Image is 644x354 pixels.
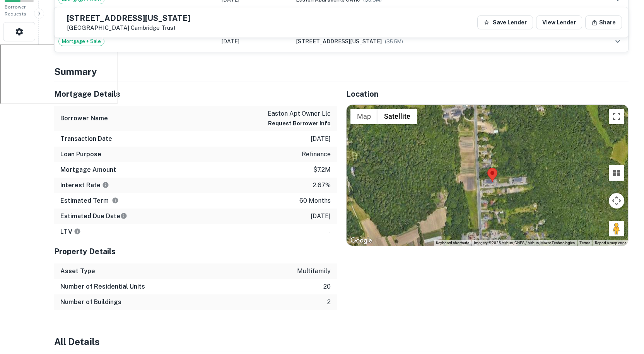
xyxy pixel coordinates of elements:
[268,119,331,128] button: Request Borrower Info
[60,150,101,159] h6: Loan Purpose
[60,227,81,236] h6: LTV
[74,228,81,235] svg: LTVs displayed on the website are for informational purposes only and may be reported incorrectly...
[60,212,127,221] h6: Estimated Due Date
[378,109,417,124] button: Show satellite imagery
[102,181,109,188] svg: The interest rates displayed on the website are for informational purposes only and may be report...
[54,246,337,257] h5: Property Details
[112,197,119,204] svg: Term is based on a standard schedule for this type of loan.
[268,109,331,118] p: easton apt owner llc
[311,212,331,221] p: [DATE]
[609,109,624,124] button: Toggle fullscreen view
[60,181,109,190] h6: Interest Rate
[327,298,331,307] p: 2
[323,282,331,291] p: 20
[385,39,403,44] span: ($ 5.5M )
[218,31,292,52] td: [DATE]
[60,298,121,307] h6: Number of Buildings
[348,236,374,246] a: Open this area in Google Maps (opens a new window)
[605,292,644,329] iframe: Chat Widget
[60,267,95,276] h6: Asset Type
[60,114,108,123] h6: Borrower Name
[313,181,331,190] p: 2.67%
[302,150,331,159] p: refinance
[120,212,127,219] svg: Estimate is based on a standard schedule for this type of loan.
[611,35,624,48] button: expand row
[477,15,533,29] button: Save Lender
[328,227,331,236] p: -
[609,193,624,209] button: Map camera controls
[299,196,331,205] p: 60 months
[67,24,190,31] p: [GEOGRAPHIC_DATA]
[536,15,582,29] a: View Lender
[350,109,378,124] button: Show street map
[609,221,624,236] button: Drag Pegman onto the map to open Street View
[609,165,624,181] button: Tilt map
[579,241,590,245] a: Terms (opens in new tab)
[60,196,119,205] h6: Estimated Term
[346,88,629,100] h5: Location
[131,24,176,31] a: Cambridge Trust
[595,241,626,245] a: Report a map error
[67,14,190,22] h5: [STREET_ADDRESS][US_STATE]
[60,134,112,144] h6: Transaction Date
[313,165,331,174] p: $7.2m
[59,38,104,45] span: Mortgage + Sale
[54,88,337,100] h5: Mortgage Details
[348,236,374,246] img: Google
[436,240,469,246] button: Keyboard shortcuts
[296,38,382,44] span: [STREET_ADDRESS][US_STATE]
[54,335,629,349] h4: All Details
[585,15,622,29] button: Share
[5,4,26,17] span: Borrower Requests
[297,267,331,276] p: multifamily
[311,134,331,144] p: [DATE]
[60,165,116,174] h6: Mortgage Amount
[474,241,575,245] span: Imagery ©2025 Airbus, CNES / Airbus, Maxar Technologies
[54,65,629,79] h4: Summary
[60,282,145,291] h6: Number of Residential Units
